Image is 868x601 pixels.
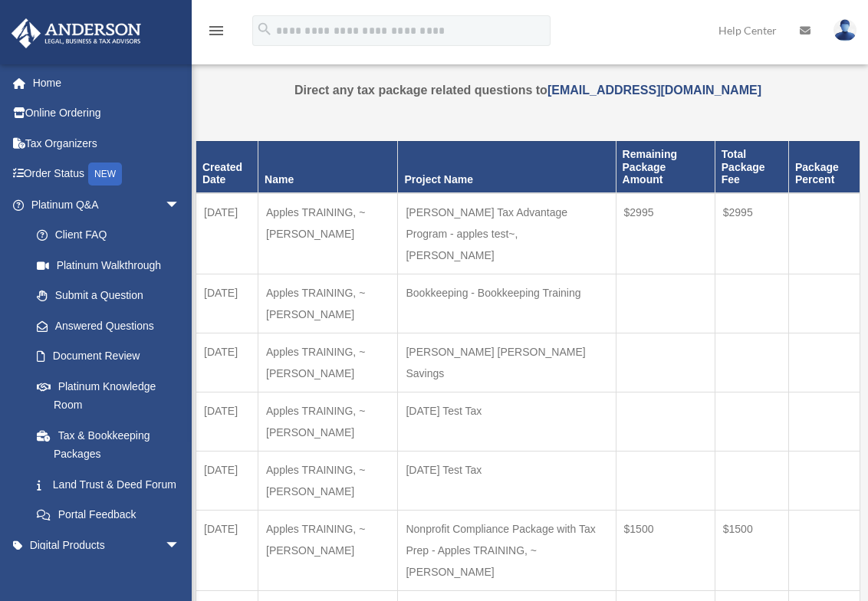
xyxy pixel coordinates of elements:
[547,84,761,97] a: [EMAIL_ADDRESS][DOMAIN_NAME]
[196,452,258,511] td: [DATE]
[258,511,398,591] td: Apples TRAINING, ~ [PERSON_NAME]
[11,67,203,98] a: Home
[398,141,616,193] th: Project Name
[258,392,398,452] td: Apples TRAINING, ~ [PERSON_NAME]
[21,469,203,500] a: Land Trust & Deed Forum
[196,333,258,392] td: [DATE]
[21,310,203,341] a: Answered Questions
[21,250,203,281] a: Platinum Walkthrough
[256,21,273,38] i: search
[715,511,788,591] td: $1500
[196,274,258,333] td: [DATE]
[715,141,788,193] th: Total Package Fee
[21,500,203,530] a: Portal Feedback
[616,193,715,274] td: $2995
[11,189,203,220] a: Platinum Q&Aarrow_drop_down
[398,193,616,274] td: [PERSON_NAME] Tax Advantage Program - apples test~, [PERSON_NAME]
[258,141,398,193] th: Name
[165,530,196,561] span: arrow_drop_down
[165,189,196,221] span: arrow_drop_down
[11,530,203,560] a: Digital Productsarrow_drop_down
[88,163,122,186] div: NEW
[258,333,398,392] td: Apples TRAINING, ~ [PERSON_NAME]
[196,141,258,193] th: Created Date
[7,18,146,48] img: Anderson Advisors Platinum Portal
[11,98,203,129] a: Online Ordering
[398,511,616,591] td: Nonprofit Compliance Package with Tax Prep - Apples TRAINING, ~ [PERSON_NAME]
[294,84,761,97] strong: Direct any tax package related questions to
[398,452,616,511] td: [DATE] Test Tax
[21,281,203,311] a: Submit a Question
[398,274,616,333] td: Bookkeeping - Bookkeeping Training
[11,159,203,190] a: Order StatusNEW
[196,511,258,591] td: [DATE]
[21,371,203,420] a: Platinum Knowledge Room
[21,220,203,251] a: Client FAQ
[398,333,616,392] td: [PERSON_NAME] [PERSON_NAME] Savings
[833,19,856,41] img: User Pic
[616,141,715,193] th: Remaining Package Amount
[398,392,616,452] td: [DATE] Test Tax
[207,21,225,40] i: menu
[616,511,715,591] td: $1500
[788,141,860,193] th: Package Percent
[196,193,258,274] td: [DATE]
[207,27,225,40] a: menu
[258,193,398,274] td: Apples TRAINING, ~ [PERSON_NAME]
[21,341,203,372] a: Document Review
[715,193,788,274] td: $2995
[11,128,203,159] a: Tax Organizers
[196,392,258,452] td: [DATE]
[258,274,398,333] td: Apples TRAINING, ~ [PERSON_NAME]
[258,452,398,511] td: Apples TRAINING, ~ [PERSON_NAME]
[21,420,196,469] a: Tax & Bookkeeping Packages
